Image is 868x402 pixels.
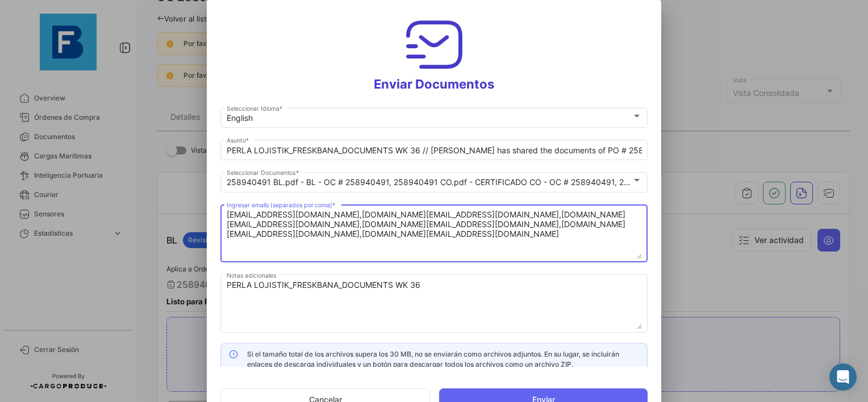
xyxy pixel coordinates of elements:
mat-select-trigger: English [227,113,253,123]
span: Si el tamaño total de los archivos supera los 30 MB, no se enviarán como archivos adjuntos. En su... [247,350,619,368]
h3: Enviar Documentos [220,14,648,92]
div: Abrir Intercom Messenger [829,363,857,391]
